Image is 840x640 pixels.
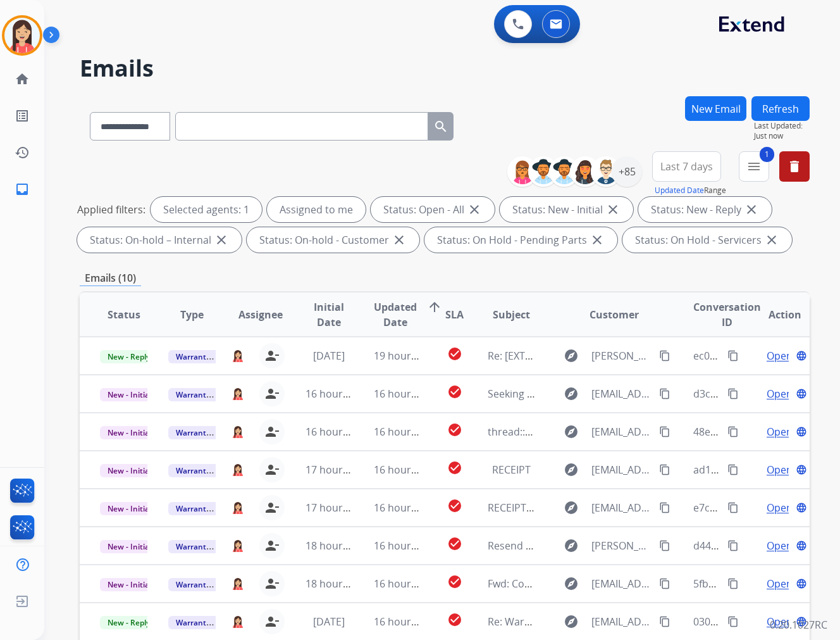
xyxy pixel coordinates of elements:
[767,614,793,629] span: Open
[655,185,704,196] button: Updated Date
[447,536,462,551] mat-icon: check_circle
[591,424,652,439] span: [EMAIL_ADDRESS][DOMAIN_NAME]
[767,576,793,591] span: Open
[591,386,652,401] span: [EMAIL_ADDRESS][DOMAIN_NAME]
[168,540,233,553] span: Warranty Ops
[433,119,448,134] mat-icon: search
[168,578,233,591] span: Warranty Ops
[264,424,280,439] mat-icon: person_remove
[306,577,368,591] span: 18 hours ago
[660,164,713,169] span: Last 7 days
[447,460,462,475] mat-icon: check_circle
[374,501,436,515] span: 16 hours ago
[659,350,670,361] mat-icon: content_copy
[659,388,670,399] mat-icon: content_copy
[15,145,30,160] mat-icon: history
[374,425,436,439] span: 16 hours ago
[80,270,141,286] p: Emails (10)
[264,348,280,363] mat-icon: person_remove
[796,426,807,437] mat-icon: language
[488,577,584,591] span: Fwd: Copy of invoice
[151,197,262,222] div: Selected agents: 1
[659,616,670,627] mat-icon: content_copy
[100,426,159,439] span: New - Initial
[659,426,670,437] mat-icon: content_copy
[727,540,739,551] mat-icon: content_copy
[744,202,759,217] mat-icon: close
[214,232,229,248] mat-icon: close
[108,307,140,322] span: Status
[741,292,810,337] th: Action
[264,462,280,477] mat-icon: person_remove
[727,464,739,475] mat-icon: content_copy
[232,615,244,628] img: agent-avatar
[591,576,652,591] span: [EMAIL_ADDRESS][DOMAIN_NAME]
[655,185,726,196] span: Range
[564,500,579,515] mat-icon: explore
[232,349,244,362] img: agent-avatar
[612,156,642,187] div: +85
[264,538,280,553] mat-icon: person_remove
[488,501,700,515] span: RECEIPT [ thread::JOEMliYUCRO_ieklBlZvtTk:: ]
[727,502,739,513] mat-icon: content_copy
[488,539,670,553] span: Resend tremendous to CJPP customer
[591,614,652,629] span: [EMAIL_ADDRESS][DOMAIN_NAME]
[247,227,419,253] div: Status: On-hold - Customer
[564,348,579,363] mat-icon: explore
[754,121,810,131] span: Last Updated:
[754,131,810,141] span: Just now
[374,349,436,363] span: 19 hours ago
[488,387,620,401] span: Seeking invoice of purchase
[232,387,244,400] img: agent-avatar
[591,462,652,477] span: [EMAIL_ADDRESS][DOMAIN_NAME]
[693,299,761,330] span: Conversation ID
[77,202,145,217] p: Applied filters:
[100,540,159,553] span: New - Initial
[796,540,807,551] mat-icon: language
[306,387,368,401] span: 16 hours ago
[796,388,807,399] mat-icon: language
[447,346,462,361] mat-icon: check_circle
[232,539,244,552] img: agent-avatar
[746,159,762,174] mat-icon: menu
[751,96,810,121] button: Refresh
[306,539,368,553] span: 18 hours ago
[659,502,670,513] mat-icon: content_copy
[488,349,691,363] span: Re: [EXTERNAL] Regarding [PERSON_NAME]
[467,202,482,217] mat-icon: close
[80,56,810,81] h2: Emails
[796,464,807,475] mat-icon: language
[371,197,495,222] div: Status: Open - All
[313,349,345,363] span: [DATE]
[564,614,579,629] mat-icon: explore
[264,500,280,515] mat-icon: person_remove
[727,350,739,361] mat-icon: content_copy
[659,464,670,475] mat-icon: content_copy
[77,227,242,253] div: Status: On-hold – Internal
[591,500,652,515] span: [EMAIL_ADDRESS][DOMAIN_NAME]
[767,424,793,439] span: Open
[232,577,244,590] img: agent-avatar
[306,501,368,515] span: 17 hours ago
[100,350,157,363] span: New - Reply
[264,576,280,591] mat-icon: person_remove
[685,96,746,121] button: New Email
[427,299,442,315] mat-icon: arrow_upward
[267,197,366,222] div: Assigned to me
[392,232,407,248] mat-icon: close
[590,307,639,322] span: Customer
[100,464,159,477] span: New - Initial
[727,616,739,627] mat-icon: content_copy
[796,616,807,627] mat-icon: language
[447,384,462,399] mat-icon: check_circle
[15,72,30,87] mat-icon: home
[15,108,30,123] mat-icon: list_alt
[796,350,807,361] mat-icon: language
[447,498,462,513] mat-icon: check_circle
[100,616,157,629] span: New - Reply
[100,388,159,401] span: New - Initial
[488,425,662,439] span: thread::Er6HcHeLAgel7_Xqp83cczk:: ]
[492,463,531,477] span: RECEIPT
[564,462,579,477] mat-icon: explore
[787,159,802,174] mat-icon: delete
